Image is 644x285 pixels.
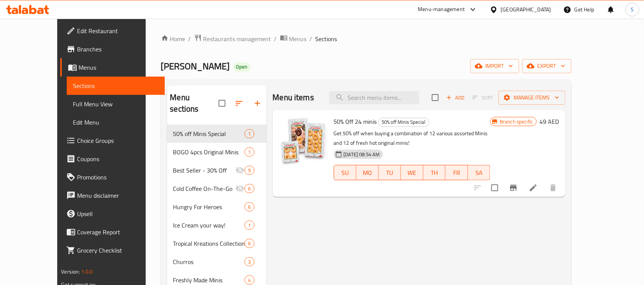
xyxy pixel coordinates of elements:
li: / [310,34,312,43]
span: 1.0.0 [81,267,93,277]
a: Branches [60,40,165,58]
button: Manage items [499,91,565,105]
span: SA [471,167,488,178]
div: 50% off Minis Special [378,118,429,127]
a: Grocery Checklist [60,241,165,259]
div: Tropical Kreations Collection6 [167,234,267,253]
span: 50% off Minis Special [379,118,429,126]
span: Grocery Checklist [77,246,159,255]
button: export [522,59,572,73]
a: Promotions [60,168,165,186]
a: Coupons [60,150,165,168]
span: Churros [173,257,245,266]
span: 6 [245,185,254,192]
div: Open [233,62,251,72]
span: TU [382,167,398,178]
svg: Inactive section [235,166,245,175]
div: BOGO 4pcs Original Minis1 [167,143,267,161]
div: items [245,129,254,138]
div: Ice Cream your way!1 [167,216,267,234]
span: Menus [79,63,159,72]
button: TU [379,165,401,180]
span: Best Seller - 30% Off [173,166,236,175]
a: Edit menu item [529,183,538,192]
span: [DATE] 08:54 AM [341,151,383,158]
span: export [528,61,565,71]
span: SU [337,167,353,178]
span: 6 [245,240,254,247]
span: Full Menu View [73,99,159,109]
a: Sections [67,77,165,95]
button: delete [544,179,562,197]
span: Version: [61,267,80,277]
a: Menus [280,34,307,44]
button: SU [334,165,356,180]
span: Select all sections [214,95,230,111]
span: Coverage Report [77,227,159,237]
button: Branch-specific-item [504,179,523,197]
span: Promotions [77,173,159,182]
div: Cold Coffee On-The-Go6 [167,179,267,198]
span: Cold Coffee On-The-Go [173,184,236,193]
span: Menus [289,34,307,43]
div: items [245,202,254,211]
span: 1 [245,222,254,229]
span: Ice Cream your way! [173,221,245,230]
a: Coverage Report [60,223,165,241]
span: Tropical Kreations Collection [173,239,245,248]
span: 50% Off 24 minis [334,116,377,127]
div: items [245,221,254,230]
button: import [470,59,519,73]
span: Branch specific [497,118,536,125]
span: S [631,5,634,14]
span: BOGO 4pcs Original Minis [173,147,245,157]
span: Select section first [468,92,499,104]
h2: Menu sections [170,92,219,115]
button: Add [443,92,468,104]
li: / [274,34,277,43]
input: search [329,91,419,104]
span: Open [233,64,251,70]
span: Freshly Made Minis [173,275,245,285]
span: WE [404,167,420,178]
div: items [245,239,254,248]
span: Add item [443,92,468,104]
span: Hungry For Heroes [173,202,245,211]
a: Restaurants management [194,34,271,44]
span: 1 [245,149,254,156]
a: Full Menu View [67,95,165,113]
span: Menu disclaimer [77,191,159,200]
span: [PERSON_NAME] [161,58,230,75]
svg: Inactive section [235,184,245,193]
h6: 49 AED [540,116,559,127]
button: Add section [248,94,267,112]
button: SA [468,165,491,180]
a: Upsell [60,205,165,223]
a: Edit Menu [67,113,165,131]
a: Edit Restaurant [60,22,165,40]
a: Menu disclaimer [60,186,165,205]
button: WE [401,165,423,180]
span: Branches [77,45,159,54]
div: items [245,184,254,193]
span: Sections [73,81,159,90]
div: Hungry For Heroes6 [167,198,267,216]
span: 3 [245,258,254,266]
img: 50% Off 24 minis [279,116,328,165]
span: 1 [245,130,254,138]
a: Home [161,34,185,43]
span: Upsell [77,209,159,218]
span: Restaurants management [203,34,271,43]
span: Edit Restaurant [77,26,159,35]
span: TH [427,167,443,178]
nav: breadcrumb [161,34,572,44]
div: 50% off Minis Special1 [167,125,267,143]
a: Menus [60,58,165,77]
p: Get 50% off when buying a combination of 12 various assorted Minis and 12 of fresh hot original m... [334,129,491,148]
